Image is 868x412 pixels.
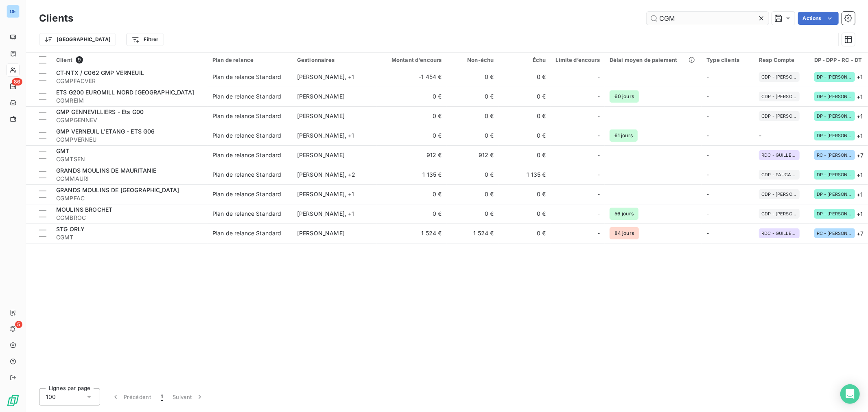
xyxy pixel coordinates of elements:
span: RC - [PERSON_NAME] [817,231,853,236]
span: - [597,171,600,179]
td: 0 € [499,204,551,224]
div: Échu [504,57,546,63]
span: DP - [PERSON_NAME] [817,172,853,177]
div: Plan de relance Standard [212,131,282,140]
span: - [706,132,709,139]
div: Plan de relance Standard [212,229,282,237]
span: - [597,131,600,140]
div: Gestionnaires [297,57,372,63]
td: 0 € [377,184,447,204]
div: Type clients [706,57,749,63]
span: CGMBROC [56,214,203,222]
span: - [597,229,600,237]
span: - [706,171,709,178]
td: -1 454 € [377,67,447,87]
img: Logo LeanPay [7,394,20,407]
span: + 1 [857,112,863,121]
td: 0 € [499,126,551,145]
span: + 7 [857,151,864,160]
span: + 1 [857,190,863,199]
div: Plan de relance [212,57,287,63]
div: Montant d'encours [382,57,442,63]
button: Actions [798,12,839,25]
span: 1 [161,393,163,401]
button: Filtrer [126,33,164,46]
div: Plan de relance Standard [212,190,282,198]
span: DP - [PERSON_NAME] [817,133,853,138]
div: [PERSON_NAME] , + 1 [297,73,372,81]
span: + 1 [857,131,863,140]
span: [PERSON_NAME] [297,112,345,119]
span: Client [56,57,72,63]
div: Open Intercom Messenger [840,384,860,404]
td: 0 € [447,106,499,126]
td: 0 € [499,224,551,243]
span: - [706,210,709,217]
span: CGMMAURI [56,175,203,183]
span: STG ORLY [56,226,85,232]
span: ETS G200 EUROMILL NORD [GEOGRAPHIC_DATA] [56,89,194,96]
span: CGMTSEN [56,155,203,163]
button: [GEOGRAPHIC_DATA] [39,33,116,46]
span: - [706,191,709,197]
span: CDP - [PERSON_NAME] [761,114,797,118]
span: - [597,190,600,198]
div: Plan de relance Standard [212,112,282,120]
span: DP - [PERSON_NAME] [817,114,853,118]
div: Plan de relance Standard [212,151,282,159]
td: 0 € [447,165,499,184]
div: Plan de relance Standard [212,92,282,101]
td: 1 135 € [499,165,551,184]
span: 84 jours [610,227,639,239]
td: 0 € [377,106,447,126]
td: 1 135 € [377,165,447,184]
div: Limite d’encours [556,57,600,63]
span: RDC - GUILLERMIC FABRICE [761,153,797,158]
div: Non-échu [452,57,494,63]
span: + 1 [857,210,863,218]
span: CDP - [PERSON_NAME] [761,75,797,79]
span: CDP - [PERSON_NAME] [761,192,797,197]
div: Plan de relance Standard [212,73,282,81]
span: CGMPVERNEU [56,136,203,144]
span: DP - [PERSON_NAME] [817,75,853,79]
td: 0 € [447,126,499,145]
span: - [706,73,709,80]
td: 0 € [377,204,447,224]
td: 1 524 € [447,224,499,243]
div: Plan de relance Standard [212,171,282,179]
span: 100 [46,393,56,401]
span: [PERSON_NAME] [297,93,345,100]
td: 0 € [499,87,551,106]
td: 0 € [499,106,551,126]
span: 61 jours [610,129,638,142]
span: + 7 [857,229,864,238]
span: + 1 [857,92,863,101]
span: CGMPGENNEV [56,116,203,124]
div: [PERSON_NAME] , + 1 [297,190,372,198]
input: Rechercher [647,12,769,25]
span: CGMT [56,233,203,241]
button: Suivant [168,388,209,405]
span: CGMPFACVER [56,77,203,85]
h3: Clients [39,11,73,26]
span: - [706,112,709,119]
div: Plan de relance Standard [212,210,282,218]
span: DP - [PERSON_NAME] [817,211,853,216]
td: 0 € [499,145,551,165]
span: 86 [12,78,22,85]
span: DP - [PERSON_NAME] [817,94,853,99]
td: 0 € [447,204,499,224]
span: MOULINS BROCHET [56,206,112,213]
td: 0 € [447,67,499,87]
span: GRANDS MOULINS DE MAURITANIE [56,167,156,174]
td: 0 € [447,184,499,204]
span: - [759,132,761,139]
span: - [597,210,600,218]
span: GMT [56,147,69,154]
span: CGMREIM [56,96,203,105]
button: 1 [156,388,168,405]
span: CDP - [PERSON_NAME] [761,94,797,99]
div: Délai moyen de paiement [610,57,697,63]
span: DP - [PERSON_NAME] [817,192,853,197]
